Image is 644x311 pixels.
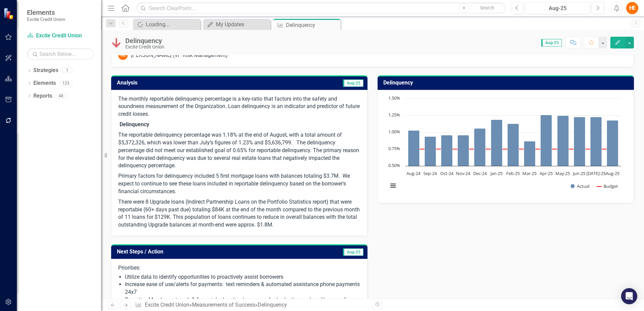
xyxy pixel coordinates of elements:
text: Dec-24 [473,170,487,176]
h3: Next Steps / Action [117,249,287,255]
span: Search [480,5,494,10]
span: Aug-25 [541,39,562,46]
text: 0.50% [388,162,400,168]
img: Below Plan [111,37,122,48]
text: Aug-25 [606,170,619,176]
div: My Updates [216,20,269,29]
path: Sep-24, 0.94. Actual. [425,136,436,166]
a: Loading... [135,20,199,29]
div: Loading... [146,20,199,29]
strong: Delinquency [120,121,149,128]
text: 1.50% [388,95,400,101]
a: My Updates [205,20,269,29]
button: Show Actual [571,183,589,189]
text: Feb-25 [506,170,520,176]
div: Open Intercom Messenger [621,288,637,304]
div: [PERSON_NAME] (VP Risk Management) [131,51,228,59]
a: Reports [33,92,52,100]
div: Excite Credit Union [125,44,164,49]
p: Priorities: [118,264,360,272]
li: Increase ease of use/alerts for payments: text reminders & automated assistance phone payments 24x7 [125,281,360,296]
div: Delinquency [286,21,339,29]
h3: Delinquency [383,80,631,86]
a: Excite Credit Union [27,32,94,40]
a: Excite Credit Union [145,302,189,308]
path: Aug-24, 1.03. Actual. [408,130,420,166]
a: Measurements of Success [192,302,255,308]
text: 1.00% [388,129,400,135]
p: There were 8 Upgrade loans (Indirect Partnership Loans on the Portfolio Statistics report) that w... [118,197,360,229]
text: Nov-24 [456,170,471,176]
text: 0.75% [388,145,400,151]
div: Delinquency [258,302,287,308]
div: » » [135,301,367,309]
text: Jan-25 [490,170,503,176]
path: Oct-24, 0.96. Actual. [441,135,453,166]
text: Apr-25 [540,170,553,176]
button: Aug-25 [525,2,590,14]
path: May-25, 1.25. Actual. [557,115,569,166]
path: Dec-24, 1.06. Actual. [474,128,486,166]
path: Aug-25, 1.18. Actual. [607,120,618,166]
text: Jun-25 [572,170,585,176]
text: May-25 [555,170,570,176]
div: Delinquency [125,37,164,44]
path: Jul-25, 1.23. Actual. [590,117,602,166]
span: Aug-25 [343,79,363,87]
button: Search [471,3,504,13]
p: The reportable delinquency percentage was 1.18% at the end of August, with a total amount of $5,3... [118,130,360,171]
p: Primary factors for delinquency included 5 first mortgage loans with balances totaling $3.7M. We ... [118,171,360,197]
div: Aug-25 [528,4,587,12]
div: Chart. Highcharts interactive chart. [385,95,627,196]
button: HE [626,2,638,14]
text: Mar-25 [522,170,537,176]
input: Search Below... [27,48,94,60]
a: Elements [33,79,56,87]
div: HE [118,50,128,60]
p: The monthly reportable delinquency percentage is a key-ratio that factors into the safety and sou... [118,95,360,120]
path: Apr-25, 1.26. Actual. [541,115,552,166]
text: 1.25% [388,112,400,118]
img: ClearPoint Strategy [3,7,15,20]
text: [DATE]-25 [586,170,606,176]
g: Actual, series 1 of 2. Bar series with 13 bars. [408,115,618,166]
span: Elements [27,8,65,16]
button: Show Budget [597,183,618,189]
text: Oct-24 [440,170,454,176]
svg: Interactive chart [385,95,624,196]
div: 123 [59,80,72,86]
li: Utilize data to identify opportunities to proactively assist borrowers [125,273,360,281]
div: 1 [62,68,72,73]
path: Jan-25, 1.19. Actual. [491,119,503,166]
div: 48 [56,93,66,99]
small: Excite Credit Union [27,16,65,22]
li: Proactive Member outreach & financial education/resources for budgeting and credit counseling [125,296,360,304]
path: Mar-25, 0.87. Actual. [524,141,536,166]
path: Feb-25, 1.13. Actual. [508,124,519,166]
h3: Analysis [117,80,238,86]
text: Aug-24 [407,170,421,176]
button: View chart menu, Chart [388,181,398,191]
a: Strategies [33,67,58,74]
path: Jun-25, 1.23. Actual. [574,117,585,166]
input: Search ClearPoint... [136,2,506,14]
span: Aug-25 [343,248,363,256]
text: Sep-24 [423,170,437,176]
path: Nov-24, 0.96. Actual. [458,135,469,166]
